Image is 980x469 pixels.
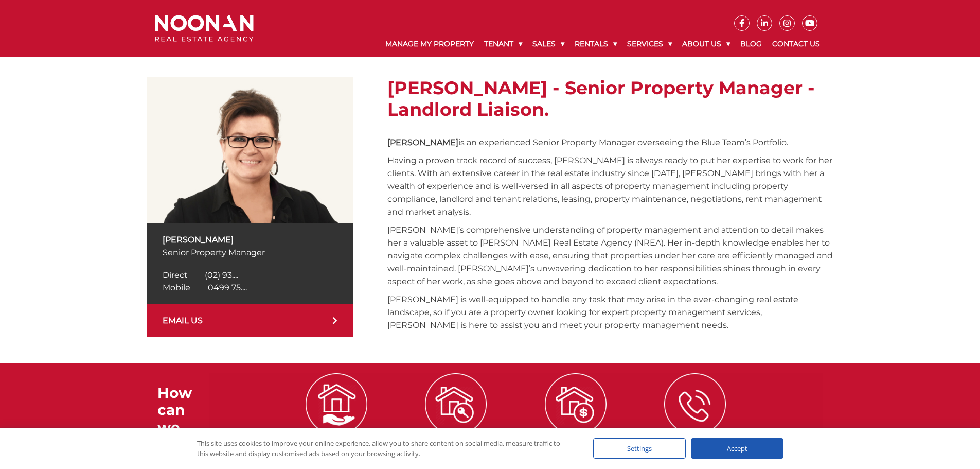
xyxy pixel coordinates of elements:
[527,31,569,57] a: Sales
[306,373,367,435] img: ICONS
[479,31,527,57] a: Tenant
[387,293,833,332] p: [PERSON_NAME] is well-equipped to handle any task that may arise in the ever-changing real estate...
[387,136,833,149] p: is an experienced Senior Property Manager overseeing the Blue Team’s Portfolio.
[767,31,825,57] a: Contact Us
[569,31,622,57] a: Rentals
[208,283,247,292] span: 0499 75....
[163,270,238,280] a: Click to reveal phone number
[163,233,337,246] p: [PERSON_NAME]
[664,373,726,435] img: ICONS
[622,31,677,57] a: Services
[163,283,247,292] a: Click to reveal phone number
[677,31,735,57] a: About Us
[636,398,754,463] a: ICONS ContactUs
[205,270,238,280] span: (02) 93....
[397,398,515,463] a: ICONS Leasemy Property
[197,438,573,459] div: This site uses cookies to improve your online experience, allow you to share content on social me...
[147,304,353,337] a: EMAIL US
[425,373,487,435] img: ICONS
[387,154,833,218] p: Having a proven track record of success, [PERSON_NAME] is always ready to put her expertise to wo...
[593,438,686,459] div: Settings
[155,15,254,42] img: Noonan Real Estate Agency
[380,31,479,57] a: Manage My Property
[157,385,209,454] h3: How can we help?
[387,223,833,288] p: [PERSON_NAME]’s comprehensive understanding of property management and attention to detail makes ...
[163,270,187,280] span: Direct
[387,137,458,147] strong: [PERSON_NAME]
[163,246,337,259] p: Senior Property Manager
[691,438,783,459] div: Accept
[163,283,190,292] span: Mobile
[735,31,767,57] a: Blog
[277,398,395,463] a: ICONS Managemy Property
[517,398,635,463] a: ICONS Sellmy Property
[147,77,353,223] img: Amela Sowinski
[545,373,607,435] img: ICONS
[387,77,833,120] h2: [PERSON_NAME] - Senior Property Manager - Landlord Liaison.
